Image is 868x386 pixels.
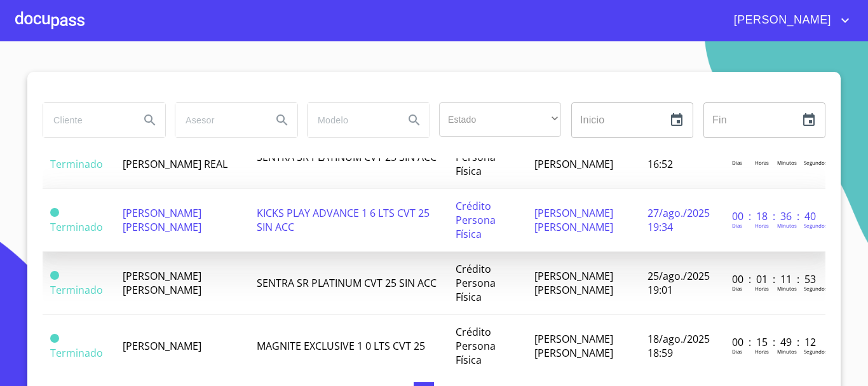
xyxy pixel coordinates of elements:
span: Crédito Persona Física [456,325,496,367]
p: Segundos [804,285,827,292]
button: Search [135,105,165,135]
p: Dias [732,285,742,292]
span: KICKS PLAY ADVANCE 1 6 LTS CVT 25 SIN ACC [257,206,430,234]
p: Dias [732,222,742,229]
p: Minutos [777,348,797,355]
span: Terminado [50,334,59,343]
span: 27/ago./2025 19:34 [648,206,710,234]
span: MAGNITE EXCLUSIVE 1 0 LTS CVT 25 [257,339,425,353]
span: Terminado [50,220,103,234]
span: Crédito Persona Física [456,199,496,241]
span: [PERSON_NAME] [123,339,201,353]
span: Terminado [50,208,59,217]
p: Dias [732,159,742,166]
span: [PERSON_NAME] [PERSON_NAME] [534,332,613,360]
button: Search [399,105,430,135]
input: search [308,103,394,137]
p: Horas [755,159,769,166]
span: [PERSON_NAME] [PERSON_NAME] [534,206,613,234]
p: Dias [732,348,742,355]
p: Segundos [804,222,827,229]
span: Terminado [50,157,103,171]
p: Horas [755,348,769,355]
p: Segundos [804,159,827,166]
span: 18/ago./2025 18:59 [648,332,710,360]
span: [PERSON_NAME] [PERSON_NAME] [534,269,613,297]
p: Horas [755,285,769,292]
p: Minutos [777,222,797,229]
span: SENTRA SR PLATINUM CVT 25 SIN ACC [257,276,437,290]
p: 00 : 15 : 49 : 12 [732,335,818,349]
p: Horas [755,222,769,229]
input: search [175,103,262,137]
span: Terminado [50,271,59,280]
button: account of current user [724,10,853,31]
p: Segundos [804,348,827,355]
span: Terminado [50,283,103,297]
span: Crédito Persona Física [456,262,496,304]
span: Terminado [50,346,103,360]
span: 25/ago./2025 19:01 [648,269,710,297]
button: Search [267,105,297,135]
span: [PERSON_NAME] [PERSON_NAME] [123,206,201,234]
input: search [43,103,130,137]
p: 00 : 18 : 36 : 40 [732,209,818,223]
p: Minutos [777,159,797,166]
span: [PERSON_NAME] [724,10,837,31]
p: Minutos [777,285,797,292]
div: ​ [439,102,561,137]
p: 00 : 01 : 11 : 53 [732,272,818,286]
span: [PERSON_NAME] [PERSON_NAME] [123,269,201,297]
